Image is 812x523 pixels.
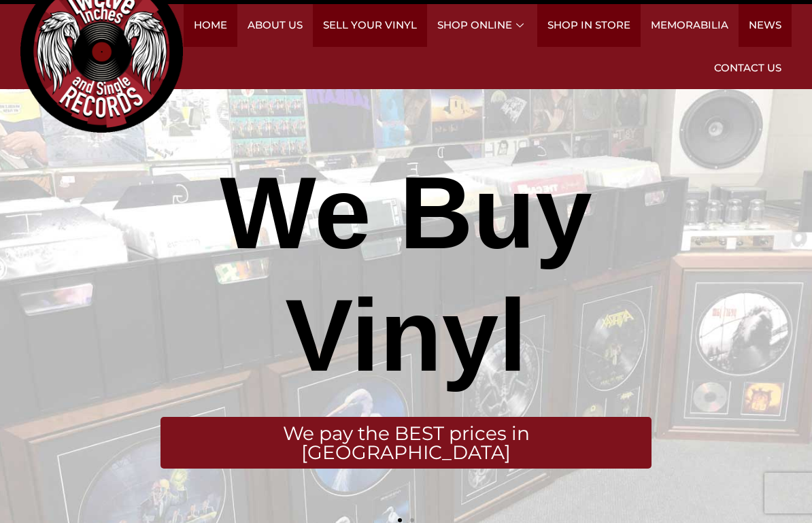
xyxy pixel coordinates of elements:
a: Memorabilia [641,4,739,47]
span: Go to slide 1 [398,518,402,522]
a: Home [184,4,237,47]
div: We Buy Vinyl [160,152,652,397]
a: Sell Your Vinyl [313,4,427,47]
span: Go to slide 2 [410,518,414,522]
a: About Us [237,4,313,47]
a: News [739,4,792,47]
a: Shop Online [427,4,537,47]
div: We pay the BEST prices in [GEOGRAPHIC_DATA] [160,417,652,469]
a: Shop in Store [537,4,641,47]
a: Contact Us [704,47,792,90]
